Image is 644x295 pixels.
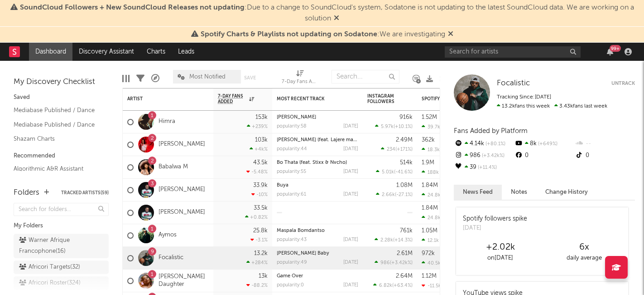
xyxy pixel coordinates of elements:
div: Saved [14,92,109,103]
div: 0 [514,150,574,162]
div: 7-Day Fans Added (7-Day Fans Added) [282,65,318,92]
a: Babalwa M [159,163,188,171]
div: 0 [575,150,635,162]
div: +0.82 % [245,214,268,220]
a: Dashboard [29,43,72,61]
a: Discovery Assistant [72,43,140,61]
button: Untrack [611,79,635,88]
div: 1.84M [422,205,438,211]
div: 24.8k [422,192,441,198]
div: 2.49M [396,137,413,143]
div: +2.02k [458,242,542,253]
a: Buya [277,183,288,188]
a: Focalistic [159,254,183,262]
div: 1.84M [422,182,438,188]
button: Change History [536,185,597,200]
div: 986 [454,150,514,162]
div: daily average [542,253,626,264]
span: +171 % [397,147,411,152]
div: [DATE] [343,283,358,288]
div: Instagram Followers [367,93,399,104]
span: +3.42k % [481,153,505,158]
span: +14.3 % [394,238,411,243]
div: +239 % [247,123,268,129]
div: Most Recent Track [277,96,345,102]
div: 1.08M [396,182,413,188]
span: -41.6 % [395,170,411,175]
div: Warner Afrique Francophone ( 16 ) [19,235,83,257]
div: Beyoncé Baby [277,251,358,256]
div: 39.7k [422,124,440,130]
span: Focalistic [497,79,530,87]
div: 24.8k [422,215,441,221]
a: Focalistic [497,79,530,88]
button: News Feed [454,185,502,200]
a: Maspala Bomdantso [277,228,325,233]
div: popularity: 44 [277,147,307,152]
div: A&R Pipeline [151,65,159,92]
span: +649 % [537,142,557,147]
div: Africori Targets ( 32 ) [19,262,80,273]
span: +10.1 % [395,124,411,129]
span: SoundCloud Followers + New SoundCloud Releases not updating [20,4,245,11]
div: 43.5k [253,160,268,166]
button: Notes [502,185,536,200]
div: -5.48 % [246,169,268,175]
div: -10 % [251,192,268,197]
span: -27.1 % [396,192,411,197]
div: 916k [399,114,413,120]
div: My Folders [14,221,109,231]
div: [DATE] [343,260,358,265]
div: 12.1k [422,237,439,243]
a: Bo Thata (feat. Stixx & Nvcho) [277,160,347,165]
div: Folders [14,187,39,198]
div: 25.8k [253,228,268,234]
div: 1.05M [422,228,437,234]
div: ( ) [376,192,413,197]
span: Most Notified [189,74,226,80]
div: ( ) [373,282,413,288]
a: Shazam Charts [14,134,100,144]
span: 13.2k fans this week [497,103,550,109]
div: Artist [127,96,195,102]
button: Tracked Artists(59) [61,191,109,195]
span: Spotify Charts & Playlists not updating on Sodatone [201,31,377,38]
div: popularity: 61 [277,192,306,197]
div: -- [575,138,635,150]
a: Mediabase Published / Dance [14,105,100,115]
span: 2.66k [382,192,395,197]
div: 103k [255,137,268,143]
div: 1.9M [422,160,434,166]
div: 6 x [542,242,626,253]
div: Africori Roster ( 324 ) [19,278,81,289]
a: Aymos [159,231,177,239]
a: [PERSON_NAME] Daughter [159,273,209,289]
a: Warner Afrique Francophone(16) [14,234,109,258]
div: popularity: 58 [277,124,307,129]
div: 1.52M [422,114,437,120]
span: 986 [380,261,390,265]
input: Search for folders... [14,203,109,216]
div: 13k [259,273,268,279]
a: [PERSON_NAME] [159,141,205,148]
span: +3.42k % [391,261,411,265]
span: Fans Added by Platform [454,128,528,134]
div: on [DATE] [458,253,542,264]
a: [PERSON_NAME] [277,115,316,120]
a: Algorithmic A&R Assistant ([GEOGRAPHIC_DATA]) [14,164,100,182]
span: 5.97k [381,124,394,129]
div: Pabi Jo (feat. Lajere man & DJ DADAMAN) [277,138,358,143]
a: Africori Targets(32) [14,261,109,274]
div: [DATE] [343,147,358,152]
span: : We are investigating [201,31,445,38]
div: 8k [514,138,574,150]
div: 2.61M [397,251,413,256]
span: 234 [387,147,395,152]
div: Game Over [277,274,358,279]
button: Save [244,75,256,80]
div: Buya [277,183,358,188]
div: Filters [136,65,144,92]
span: 2.28k [380,238,393,243]
div: 33.9k [253,182,268,188]
div: 362k [422,137,435,143]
